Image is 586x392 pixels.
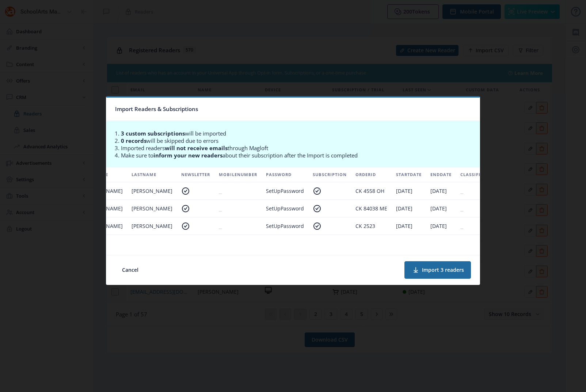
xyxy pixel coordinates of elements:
[430,205,447,212] span: [DATE]
[355,222,375,229] span: CK 2523
[460,205,463,212] span: ⎯
[430,187,447,194] span: [DATE]
[351,167,392,182] th: orderId
[121,137,146,144] b: 0 records
[266,187,304,194] span: SetUpPassword
[392,167,426,182] th: startDate
[426,167,456,182] th: endDate
[460,222,463,229] span: ⎯
[115,261,145,279] button: Cancel
[127,167,177,182] th: lastname
[430,222,447,229] span: [DATE]
[456,167,505,182] th: classifications
[308,167,351,182] th: subscription
[165,144,228,152] b: will not receive emails
[132,205,172,212] span: [PERSON_NAME]
[153,152,222,159] b: inform your new readers
[404,261,471,279] button: Import 3 readers
[460,187,463,194] span: ⎯
[121,130,185,137] b: 3 custom subscriptions
[214,167,262,182] th: mobileNumber
[219,187,222,194] span: ⎯
[121,152,476,159] li: Make sure to about their subscription after the Import is completed
[121,130,476,137] li: will be imported
[396,222,412,229] span: [DATE]
[132,187,172,194] span: [PERSON_NAME]
[219,222,222,229] span: ⎯
[266,222,304,229] span: SetUpPassword
[266,205,304,212] span: SetUpPassword
[121,144,476,152] li: Imported readers through Magloft
[396,187,412,194] span: [DATE]
[262,167,308,182] th: password
[355,205,387,212] span: CK 84038 ME
[132,222,172,229] span: [PERSON_NAME]
[121,137,476,144] li: will be skipped due to errors
[106,98,480,121] nb-card-header: Import Readers & Subscriptions
[355,187,384,194] span: CK 4558 OH
[177,167,214,182] th: newsletter
[396,205,412,212] span: [DATE]
[219,205,222,212] span: ⎯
